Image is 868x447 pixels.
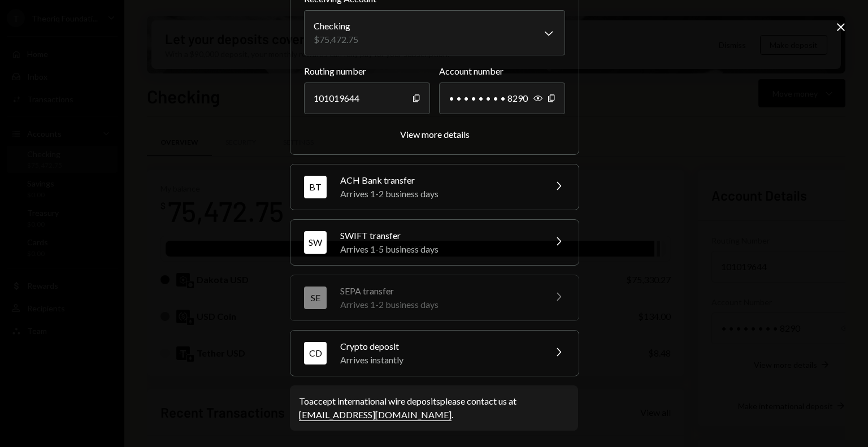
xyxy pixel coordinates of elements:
button: SESEPA transferArrives 1-2 business days [290,275,579,320]
div: Crypto deposit [340,340,538,353]
div: SWIFT transfer [340,229,538,242]
div: SW [304,231,327,254]
div: BT [304,176,327,198]
button: BTACH Bank transferArrives 1-2 business days [290,164,579,210]
button: Receiving Account [304,10,565,55]
label: Routing number [304,64,430,78]
div: • • • • • • • • 8290 [439,83,565,114]
div: 101019644 [304,83,430,114]
button: View more details [400,129,470,141]
a: [EMAIL_ADDRESS][DOMAIN_NAME] [299,409,452,421]
div: Arrives 1-2 business days [340,298,538,311]
button: CDCrypto depositArrives instantly [290,331,579,376]
div: Arrives instantly [340,353,538,367]
button: SWSWIFT transferArrives 1-5 business days [290,220,579,265]
div: SE [304,287,327,309]
div: View more details [400,129,470,140]
div: ACH Bank transfer [340,173,538,187]
div: Arrives 1-2 business days [340,187,538,201]
label: Account number [439,64,565,78]
div: CD [304,342,327,364]
div: SEPA transfer [340,284,538,298]
div: To accept international wire deposits please contact us at . [299,394,569,422]
div: Arrives 1-5 business days [340,242,538,256]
